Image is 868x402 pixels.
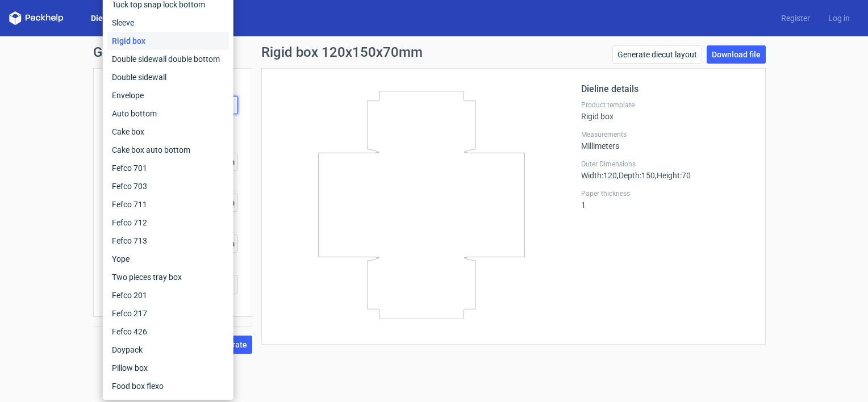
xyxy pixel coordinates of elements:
[107,86,229,104] div: Envelope
[107,123,229,141] div: Cake box
[581,189,752,198] label: Paper thickness
[581,82,752,96] h2: Dieline details
[107,232,229,250] div: Fefco 713
[82,12,130,24] a: Dielines
[581,101,752,110] label: Product template
[581,160,752,169] label: Outer Dimensions
[107,141,229,159] div: Cake box auto bottom
[107,341,229,359] div: Doypack
[107,32,229,50] div: Rigid box
[107,177,229,195] div: Fefco 703
[581,171,617,180] span: Width : 120
[107,195,229,213] div: Fefco 711
[107,377,229,395] div: Food box flexo
[107,268,229,286] div: Two pieces tray box
[107,159,229,177] div: Fefco 701
[655,171,691,180] span: , Height : 70
[581,189,752,210] div: 1
[617,171,655,180] span: , Depth : 150
[581,101,752,121] div: Rigid box
[261,45,423,59] h1: Rigid box 120x150x70mm
[107,323,229,341] div: Fefco 426
[107,359,229,377] div: Pillow box
[107,213,229,232] div: Fefco 712
[819,12,859,24] a: Log in
[107,304,229,323] div: Fefco 217
[107,50,229,68] div: Double sidewall double bottom
[707,45,766,64] a: Download file
[107,250,229,268] div: Yope
[93,45,775,59] h1: Generate new dieline
[581,130,752,150] div: Millimeters
[612,45,702,64] a: Generate diecut layout
[772,12,819,24] a: Register
[107,286,229,304] div: Fefco 201
[581,130,752,139] label: Measurements
[107,104,229,123] div: Auto bottom
[107,14,229,32] div: Sleeve
[107,68,229,86] div: Double sidewall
